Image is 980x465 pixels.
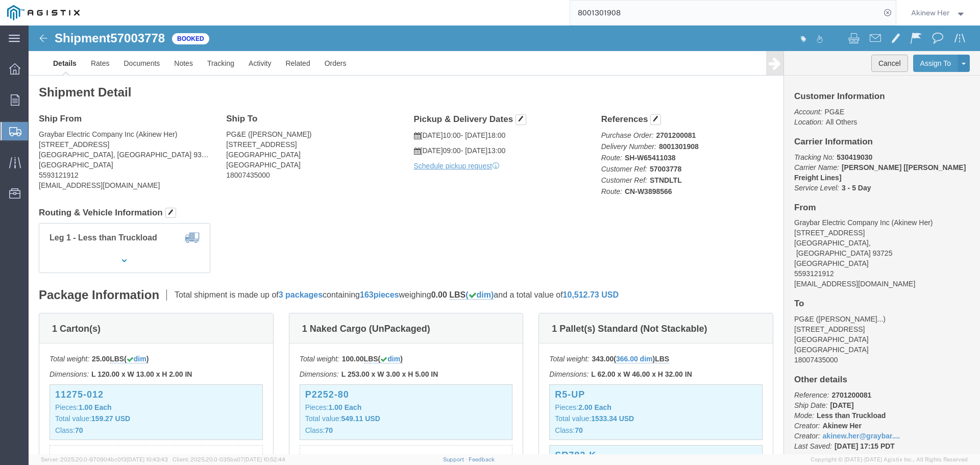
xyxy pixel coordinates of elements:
[443,456,469,462] a: Support
[29,26,980,454] iframe: FS Legacy Container
[127,456,168,462] span: [DATE] 10:43:43
[469,456,495,462] a: Feedback
[41,456,168,462] span: Server: 2025.20.0-970904bc0f3
[7,5,80,20] img: logo
[244,456,285,462] span: [DATE] 10:52:44
[811,455,968,464] span: Copyright © [DATE]-[DATE] Agistix Inc., All Rights Reserved
[570,1,880,25] input: Search for shipment number, reference number
[173,456,285,462] span: Client: 2025.20.0-035ba07
[911,7,966,19] button: Akinew Her
[911,7,949,18] span: Akinew Her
